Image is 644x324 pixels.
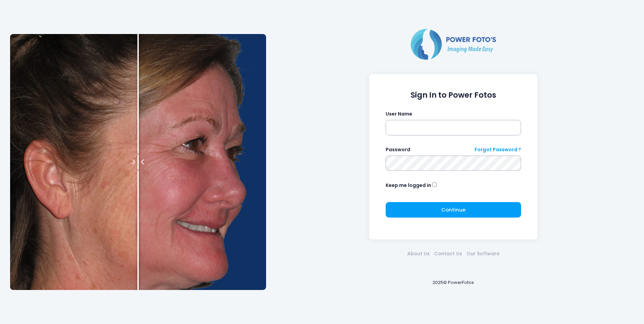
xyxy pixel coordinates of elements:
[408,27,499,61] img: Logo
[386,146,410,153] label: Password
[405,250,432,257] a: About Us
[475,146,521,153] a: Forgot Password ?
[441,206,465,213] span: Continue
[432,250,464,257] a: Contact Us
[464,250,502,257] a: Our Software
[386,110,412,118] label: User Name
[273,268,634,297] div: 2025© PowerFotos
[386,91,521,100] h1: Sign In to Power Fotos
[386,182,431,189] label: Keep me logged in
[386,202,521,218] button: Continue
